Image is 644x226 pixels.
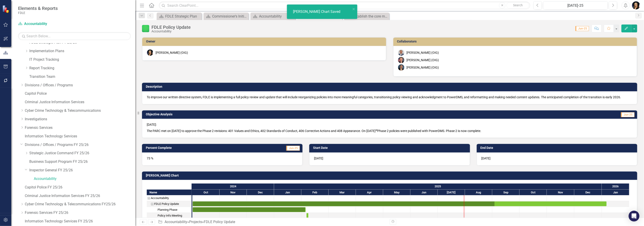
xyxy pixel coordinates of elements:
div: Commissioner's Initiative Team Project Matrix [212,13,248,19]
div: Accountability [151,195,169,201]
a: Capitol Police [25,91,135,96]
div: FDLE Policy Update [204,220,235,224]
a: Transition Team [29,74,135,79]
div: Open Intercom Messenger [629,211,639,222]
div: Accountability [147,195,192,201]
div: Jul [438,190,465,195]
div: [PERSON_NAME] (OIG) [407,58,439,62]
div: Jun [410,190,438,195]
div: Jan [602,190,629,195]
h3: Collaborators [397,40,635,43]
img: Cynthia Pugsley [398,57,404,63]
span: Jun-25 [621,112,635,117]
a: Report Tracking [29,66,135,71]
img: John Nedeau [398,49,404,56]
div: 2026 [602,183,629,189]
span: [DATE] [481,157,491,160]
div: 2025 [274,183,602,189]
div: Dec [247,190,274,195]
div: Mar [329,190,356,195]
div: FDLE Policy Update [154,201,179,207]
div: FDLE Policy Update [147,201,192,207]
a: Divisions / Offices / Programs FY 25/26 [25,142,135,148]
h3: Objective Analysis [146,113,467,116]
div: Task: Start date: 2025-02-06 End date: 2025-02-06 [307,213,308,218]
div: [PERSON_NAME] (OIG) [407,50,439,55]
div: Task: Accountability Start date: 2024-10-01 End date: 2024-10-02 [147,195,192,201]
div: [PERSON_NAME] Chart Saved [293,9,341,14]
a: Cyber Crime Technology & Telecommunications [25,108,135,113]
button: Search [506,2,529,9]
div: Jan [274,190,301,195]
input: Search ClearPoint... [159,2,530,9]
img: ClearPoint Strategy [2,5,10,13]
div: Accountability [259,13,294,19]
img: Proceeding as Planned [142,25,149,32]
a: Commissioner's Initiative Team Project Matrix [205,13,248,19]
a: Inspector General FY 25/26 [29,168,135,173]
img: Jamie Tharp [398,64,404,71]
div: Aug [465,190,492,195]
a: Criminal Justice Information Services FY 25/26 [25,193,135,199]
div: Oct [520,190,547,195]
a: Accountability [34,176,135,181]
h3: End Date [481,146,635,150]
a: Establish the core membership and responsibilities of the CIT [345,13,388,19]
a: Strategic Justice Command FY 25/26 [29,151,135,156]
div: Task: Start date: 2024-10-01 End date: 2026-01-06 [147,201,192,207]
p: The PARC met on [DATE] to approve the Phase 2 revisions: 401 Values and Ethics, 402 Standards of ... [147,128,633,133]
div: FDLE Strategic Plan [165,13,201,19]
div: FDLE Policy Update [151,25,191,30]
span: Elements & Reports [18,6,58,11]
a: Forensic Services [25,125,135,130]
h3: Percent Complete [146,146,246,150]
a: Information Technology Services FY 25/26 [25,219,135,224]
div: [PERSON_NAME] (OIG) [156,50,188,55]
a: Accountability [18,21,74,27]
a: Accountability [252,13,294,19]
div: Oct [192,190,220,195]
img: Heather Pence [632,1,640,9]
a: IT Project Tracking [29,57,135,62]
button: close [352,6,355,11]
a: Criminal Justice Information Services [25,100,135,105]
h3: Description [146,85,635,88]
div: Task: Start date: 2024-10-01 End date: 2026-01-06 [193,201,607,206]
div: [PERSON_NAME] (OIG) [407,65,439,70]
div: Dec [574,190,602,195]
h3: Owner [146,40,384,43]
div: Task: Start date: 2025-02-06 End date: 2025-02-06 [147,213,192,219]
div: 73 % [142,152,303,166]
a: Divisions / Offices / Programs [25,83,135,88]
div: » » [158,219,386,225]
a: Information Technology Services [25,134,135,139]
span: Jun-25 [286,146,300,151]
div: Task: Start date: 2024-10-01 End date: 2025-02-05 [193,207,306,212]
div: [DATE]-25 [545,3,606,8]
sup: st [376,129,377,132]
img: Heather Pence [147,49,153,56]
a: Projects [189,220,202,224]
h3: [PERSON_NAME] Chart [146,174,635,177]
div: Sep [492,190,520,195]
button: [DATE]-25 [543,1,608,9]
span: Jun-25 [575,26,589,31]
div: May [383,190,410,195]
input: Search Below... [18,32,131,40]
a: Implementation Plans [29,49,135,54]
div: Apr [356,190,383,195]
div: Feb [301,190,329,195]
span: [DATE] [314,157,323,160]
small: FDLE [18,11,58,15]
p: To improve our written directive system, FDLE is implementing a full policy review and update tha... [147,95,633,99]
div: Policy Info Meeting [158,213,182,219]
a: Accountability [165,220,187,224]
h3: Start Date [313,146,468,150]
div: Planning Phase [147,207,192,213]
span: Search [513,3,523,7]
a: Forensic Services FY 25/26 [25,210,135,215]
a: Capitol Police FY 25/26 [25,185,135,190]
div: Task: Start date: 2024-10-01 End date: 2025-02-05 [147,207,192,213]
div: Policy Info Meeting [147,213,192,219]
